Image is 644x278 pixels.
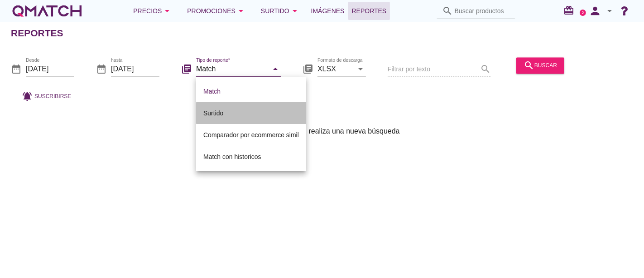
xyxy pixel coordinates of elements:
[162,5,173,16] i: arrow_drop_down
[604,5,615,16] i: arrow_drop_down
[235,5,246,16] i: arrow_drop_down
[270,64,281,74] i: arrow_drop_down
[317,62,353,76] input: Formato de descarga
[516,57,564,74] button: buscar
[259,126,399,137] span: Sin resultados, realiza una nueva búsqueda
[348,2,390,20] a: Reportes
[111,62,159,76] input: hasta
[11,26,63,40] h2: Reportes
[126,2,180,20] button: Precios
[133,5,173,16] div: Precios
[96,64,107,74] i: date_range
[22,91,34,102] i: notifications_active
[34,92,71,100] span: Suscribirse
[311,5,345,16] span: Imágenes
[187,5,246,16] div: Promociones
[582,10,584,15] text: 2
[352,5,387,16] span: Reportes
[586,5,604,17] i: person
[11,64,22,74] i: date_range
[442,5,453,16] i: search
[203,151,299,162] div: Match con historicos
[26,62,74,76] input: Desde
[355,64,366,74] i: arrow_drop_down
[11,2,83,20] a: white-qmatch-logo
[203,129,299,140] div: Comparador por ecommerce simil
[261,5,300,16] div: Surtido
[196,62,268,76] input: Tipo de reporte*
[455,4,510,18] input: Buscar productos
[563,5,578,16] i: redeem
[289,5,300,16] i: arrow_drop_down
[524,60,534,71] i: search
[203,108,299,119] div: Surtido
[180,2,254,20] button: Promociones
[14,88,78,104] button: Suscribirse
[254,2,308,20] button: Surtido
[303,64,313,74] i: library_books
[181,64,192,74] i: library_books
[308,2,348,20] a: Imágenes
[580,10,586,16] a: 2
[203,86,299,97] div: Match
[524,60,557,71] div: buscar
